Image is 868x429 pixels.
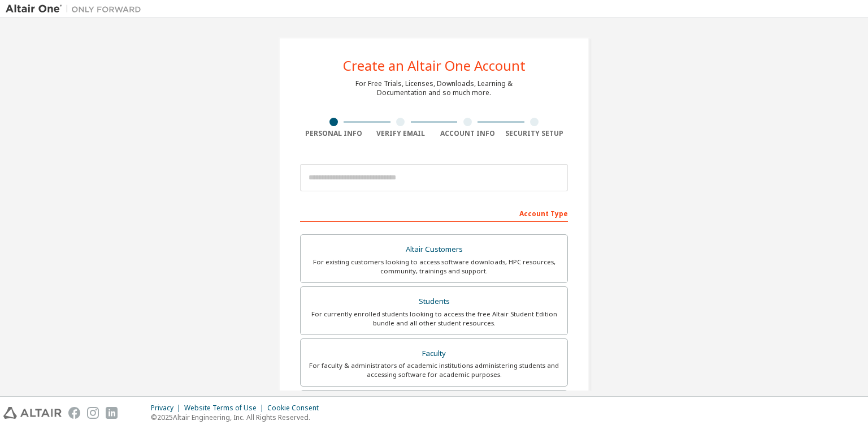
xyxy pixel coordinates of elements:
div: Cookie Consent [267,404,325,413]
div: Create an Altair One Account [343,59,526,72]
div: For faculty & administrators of academic institutions administering students and accessing softwa... [307,361,561,379]
img: altair_logo.svg [3,407,62,419]
div: For currently enrolled students looking to access the free Altair Student Edition bundle and all ... [307,310,561,328]
div: Privacy [151,404,184,413]
img: linkedin.svg [106,407,118,419]
img: facebook.svg [68,407,80,419]
div: Account Type [300,204,568,222]
div: For Free Trials, Licenses, Downloads, Learning & Documentation and so much more. [355,79,513,97]
div: Account Info [434,129,501,138]
div: Students [307,294,561,310]
p: © 2025 Altair Engineering, Inc. All Rights Reserved. [151,413,325,422]
div: Security Setup [501,129,568,138]
img: instagram.svg [87,407,99,419]
div: Website Terms of Use [184,404,267,413]
div: Faculty [307,346,561,362]
div: Altair Customers [307,242,561,258]
img: Altair One [6,3,147,15]
div: Personal Info [300,129,367,138]
div: Verify Email [367,129,435,138]
div: For existing customers looking to access software downloads, HPC resources, community, trainings ... [307,258,561,276]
